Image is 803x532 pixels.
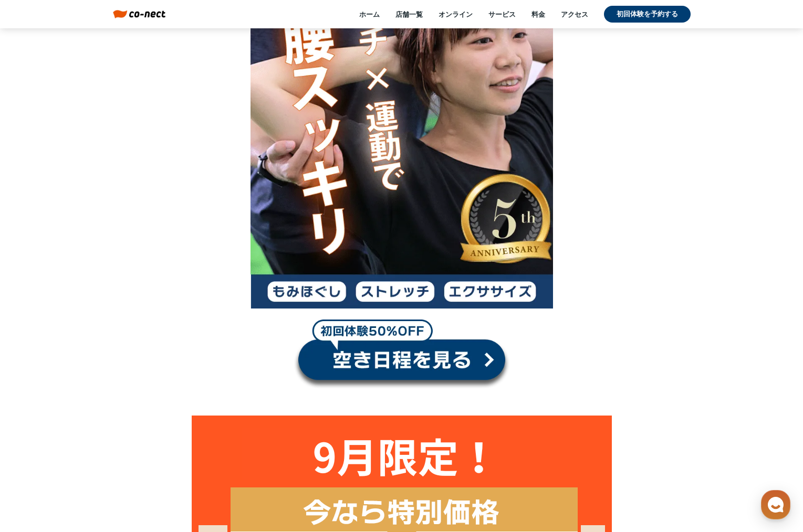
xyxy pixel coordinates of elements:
[488,9,516,19] a: サービス
[439,9,473,19] a: オンライン
[3,333,69,359] a: ホーム
[69,333,135,359] a: チャット
[359,9,380,19] a: ホーム
[90,349,115,357] span: チャット
[135,333,202,359] a: 設定
[531,9,545,19] a: 料金
[162,348,175,357] span: 設定
[395,9,423,19] a: 店舗一覧
[604,6,691,23] a: 初回体験を予約する
[27,348,46,357] span: ホーム
[561,9,588,19] a: アクセス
